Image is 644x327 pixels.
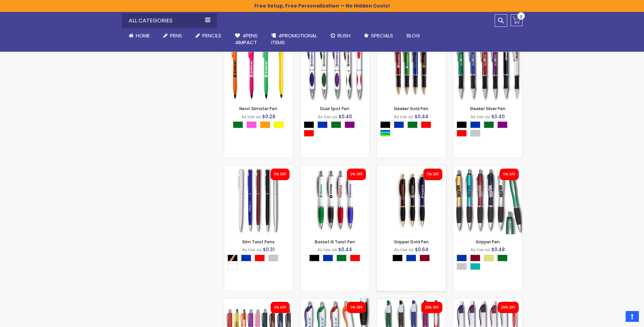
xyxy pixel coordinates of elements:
[471,114,490,120] span: As low as
[246,121,257,128] div: Pink
[323,255,333,261] div: Blue
[324,28,357,43] a: Rush
[300,165,369,234] img: Basset III Twist Pen
[274,305,286,310] div: 5% OFF
[394,239,429,245] a: Gripper Gold Pen
[377,32,446,101] img: Sleeker Gold Pen
[377,165,446,171] a: Gripper Gold Pen
[224,165,293,234] img: Slim Twist Pens
[377,298,446,304] a: Oak Pen Solid
[309,255,364,263] div: Select A Color
[235,32,258,46] span: 4Pens 4impact
[300,32,369,101] img: Dual Spot Pen
[457,263,467,270] div: Silver
[271,32,317,46] span: 4PROMOTIONAL ITEMS
[470,106,505,111] a: Sleeker Silver Pen
[394,121,404,128] div: Blue
[317,121,328,128] div: Blue
[470,255,480,261] div: Burgundy
[392,255,433,263] div: Select A Color
[511,14,522,26] a: 0
[457,255,522,272] div: Select A Color
[224,298,293,304] a: Regal S Pen
[377,165,446,234] img: Gripper Gold Pen
[320,106,349,111] a: Dual Spot Pen
[227,255,293,272] div: Select A Color
[350,172,363,177] div: 5% OFF
[336,255,347,261] div: Green
[264,28,324,50] a: 4PROMOTIONALITEMS
[300,165,369,171] a: Basset III Twist Pen
[255,255,265,261] div: Red
[228,28,264,50] a: 4Pens4impact
[350,305,363,310] div: 5% OFF
[415,113,428,120] span: $0.44
[331,121,341,128] div: Green
[453,298,522,304] a: Oak Pen
[394,106,428,111] a: Sleeker Gold Pen
[520,14,522,20] span: 0
[470,130,480,137] div: Silver
[503,172,515,177] div: 5% OFF
[420,255,430,261] div: Burgundy
[337,32,350,39] span: Rush
[471,247,490,253] span: As low as
[491,113,505,120] span: $0.40
[233,121,243,128] div: Green
[189,28,228,43] a: Pencils
[457,130,467,137] div: Red
[345,121,355,128] div: Purple
[241,114,261,120] span: As low as
[274,121,284,128] div: Yellow
[357,28,400,43] a: Specials
[300,298,369,304] a: Unique Pen
[338,246,352,253] span: $0.44
[406,255,416,261] div: Blue
[425,305,439,310] div: 20% OFF
[350,255,360,261] div: Red
[394,247,414,253] span: As low as
[304,121,369,138] div: Select A Color
[309,255,319,261] div: Black
[317,247,337,253] span: As low as
[233,121,287,130] div: Select A Color
[400,28,427,43] a: Blog
[453,165,522,234] img: Gripper Pen
[476,239,500,245] a: Gripper Pen
[380,130,390,137] div: Assorted
[407,32,420,39] span: Blog
[415,246,428,253] span: $0.64
[457,121,522,138] div: Select A Color
[136,32,150,39] span: Home
[304,130,314,137] div: Red
[274,172,286,177] div: 5% OFF
[457,255,467,261] div: Blue
[268,255,278,261] div: Silver
[484,255,494,261] div: Gold
[338,113,352,120] span: $0.40
[380,121,446,138] div: Select A Color
[122,28,157,43] a: Home
[170,32,182,39] span: Pens
[457,121,467,128] div: Black
[260,121,270,128] div: Orange
[371,32,393,39] span: Specials
[392,255,403,261] div: Black
[421,121,431,128] div: Red
[484,121,494,128] div: Green
[224,32,293,101] img: Neon Slimster Pen
[157,28,189,43] a: Pens
[588,309,644,327] iframe: Google Customer Reviews
[224,165,293,171] a: Slim Twist Pens
[242,247,262,253] span: As low as
[262,113,275,120] span: $0.28
[227,263,238,270] div: White
[497,255,508,261] div: Green
[407,121,418,128] div: Green
[380,121,390,128] div: Black
[497,121,508,128] div: Purple
[241,255,251,261] div: Blue
[263,246,275,253] span: $0.31
[318,114,337,120] span: As low as
[453,32,522,101] img: Sleeker Silver Pen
